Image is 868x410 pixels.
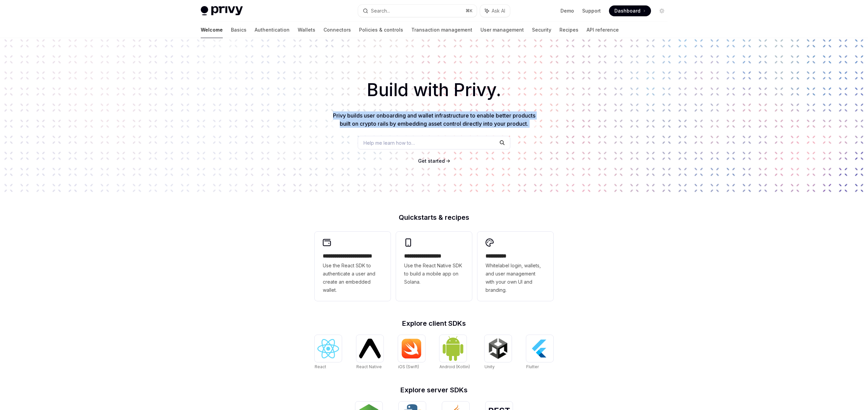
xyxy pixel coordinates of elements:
[371,7,390,15] div: Search...
[418,158,445,164] span: Get started
[526,335,553,370] a: FlutterFlutter
[358,5,477,17] button: Search...⌘K
[532,22,551,38] a: Security
[298,22,315,38] a: Wallets
[201,22,223,38] a: Welcome
[656,5,667,16] button: Toggle dark mode
[477,232,553,301] a: **** *****Whitelabel login, wallets, and user management with your own UI and branding.
[315,387,553,393] h2: Explore server SDKs
[359,22,403,38] a: Policies & controls
[315,320,553,327] h2: Explore client SDKs
[559,22,578,38] a: Recipes
[486,262,545,294] span: Whitelabel login, wallets, and user management with your own UI and branding.
[587,22,619,38] a: API reference
[442,336,464,361] img: Android (Kotlin)
[487,338,509,359] img: Unity
[418,158,445,164] a: Get started
[411,22,472,38] a: Transaction management
[315,364,326,369] span: React
[201,6,243,16] img: light logo
[439,335,470,370] a: Android (Kotlin)Android (Kotlin)
[526,364,539,369] span: Flutter
[398,364,419,369] span: iOS (Swift)
[315,214,553,221] h2: Quickstarts & recipes
[609,5,651,16] a: Dashboard
[480,5,510,17] button: Ask AI
[485,335,512,370] a: UnityUnity
[11,77,857,103] h1: Build with Privy.
[401,338,422,359] img: iOS (Swift)
[466,8,473,14] span: ⌘ K
[359,339,381,358] img: React Native
[398,335,425,370] a: iOS (Swift)iOS (Swift)
[582,7,601,14] a: Support
[396,232,472,301] a: **** **** **** ***Use the React Native SDK to build a mobile app on Solana.
[439,364,470,369] span: Android (Kotlin)
[492,7,505,14] span: Ask AI
[363,139,415,146] span: Help me learn how to…
[315,335,342,370] a: ReactReact
[404,262,464,286] span: Use the React Native SDK to build a mobile app on Solana.
[356,364,382,369] span: React Native
[480,22,524,38] a: User management
[255,22,290,38] a: Authentication
[560,7,574,14] a: Demo
[323,22,351,38] a: Connectors
[323,262,382,294] span: Use the React SDK to authenticate a user and create an embedded wallet.
[333,112,535,127] span: Privy builds user onboarding and wallet infrastructure to enable better products built on crypto ...
[614,7,640,14] span: Dashboard
[356,335,383,370] a: React NativeReact Native
[529,338,551,359] img: Flutter
[317,339,339,358] img: React
[231,22,246,38] a: Basics
[485,364,495,369] span: Unity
